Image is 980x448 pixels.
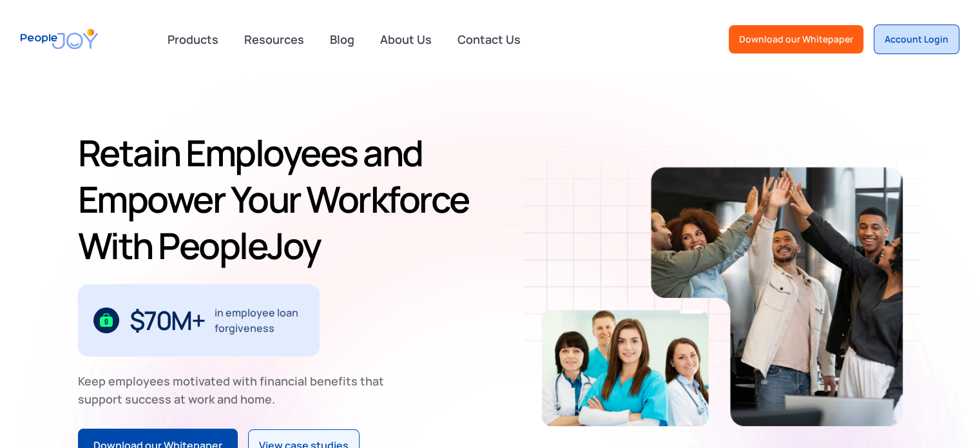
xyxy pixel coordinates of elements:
[78,284,320,356] div: 1 / 3
[739,33,853,46] div: Download our Whitepaper
[450,25,528,54] a: Contact Us
[651,167,903,426] img: Retain-Employees-PeopleJoy
[78,372,395,408] div: Keep employees motivated with financial benefits that support success at work and home.
[160,26,226,52] div: Products
[874,24,959,54] a: Account Login
[729,25,863,54] a: Download our Whitepaper
[542,310,709,426] img: Retain-Employees-PeopleJoy
[130,310,205,331] div: $70M+
[21,21,98,57] a: home
[215,305,304,336] div: in employee loan forgiveness
[322,25,362,54] a: Blog
[78,130,485,269] h1: Retain Employees and Empower Your Workforce With PeopleJoy
[372,25,439,54] a: About Us
[885,33,948,46] div: Account Login
[236,25,312,54] a: Resources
